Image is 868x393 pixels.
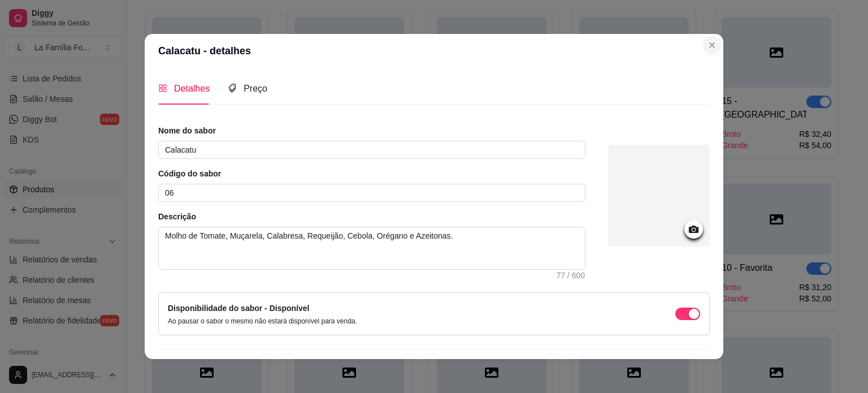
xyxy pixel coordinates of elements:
span: appstore [158,84,167,93]
textarea: Molho de Tomate, Muçarela, Calabresa, Requeijão, Cebola, Orégano e Azeitonas. [159,227,585,269]
article: Código do sabor [158,168,585,179]
article: Nome do sabor [158,125,585,136]
p: Ao pausar o sabor o mesmo não estará disponível para venda. [168,317,357,326]
input: Ex.: 122 [158,184,585,202]
span: Detalhes [174,84,210,93]
span: tags [228,84,237,93]
label: Disponibilidade do sabor - Disponível [168,304,309,313]
article: Descrição [158,211,585,222]
input: Ex.: Calabresa acebolada [158,141,585,159]
header: Calacatu - detalhes [145,34,723,68]
span: Preço [244,84,267,93]
button: Close [703,36,721,54]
